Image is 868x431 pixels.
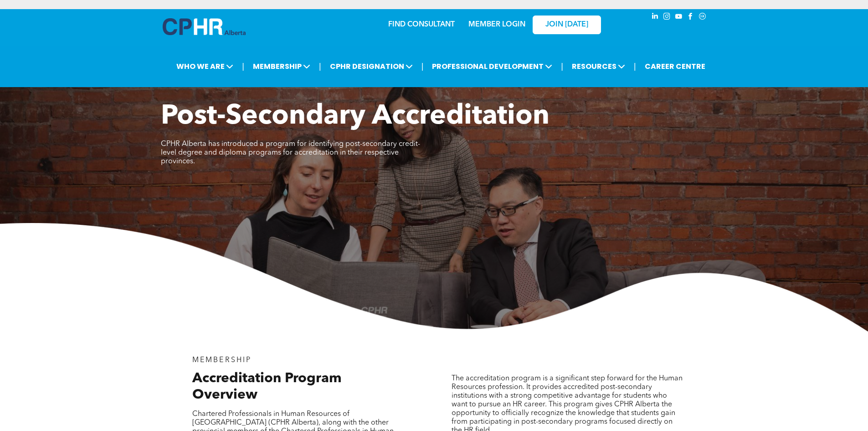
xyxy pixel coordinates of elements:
a: MEMBER LOGIN [468,21,525,28]
span: MEMBERSHIP [192,357,252,364]
img: A blue and white logo for cp alberta [163,18,246,35]
span: MEMBERSHIP [250,58,313,75]
li: | [319,57,321,76]
a: youtube [674,11,684,24]
span: CPHR DESIGNATION [327,58,416,75]
li: | [421,57,424,76]
a: JOIN [DATE] [533,16,601,34]
span: JOIN [DATE] [545,21,588,29]
span: CPHR Alberta has introduced a program for identifying post-secondary credit-level degree and dipl... [161,140,420,165]
span: RESOURCES [569,58,628,75]
li: | [634,57,636,76]
span: PROFESSIONAL DEVELOPMENT [429,58,555,75]
a: linkedin [650,11,660,24]
span: WHO WE ARE [174,58,236,75]
a: FIND CONSULTANT [388,21,455,28]
span: Post-Secondary Accreditation [161,103,550,130]
span: Accreditation Program Overview [192,372,342,402]
li: | [242,57,244,76]
a: facebook [686,11,696,24]
a: CAREER CENTRE [642,58,708,75]
a: instagram [662,11,672,24]
li: | [561,57,563,76]
a: Social network [698,11,708,24]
